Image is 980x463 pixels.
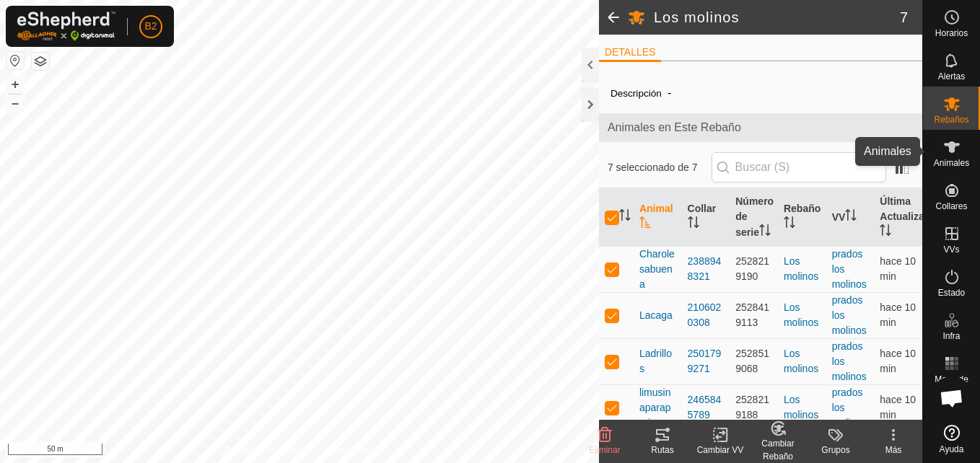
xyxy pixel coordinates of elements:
[784,392,821,423] div: Los molinos
[634,188,682,247] th: Animal
[930,376,974,420] div: Chat abierto
[735,300,772,330] div: 2528419113
[688,346,725,376] div: 2501799271
[942,332,960,340] span: Infra
[682,188,730,247] th: Collar
[784,254,821,284] div: Los molinos
[6,76,24,93] button: +
[940,445,964,454] span: Ayuda
[225,444,308,457] a: Política de Privacidad
[639,308,673,323] span: Lacaga
[144,19,157,34] span: B2
[599,45,662,62] li: DETALLES
[938,288,965,297] span: Estado
[639,247,676,292] span: Charolesabuena
[923,419,980,459] a: Ayuda
[639,219,651,230] p-sorticon: Activar para ordenar
[619,211,631,223] p-sorticon: Activar para ordenar
[6,94,24,112] button: –
[832,248,867,290] a: prados los molinos
[17,12,115,41] img: Logo Gallagher
[938,72,965,81] span: Alertas
[32,53,49,70] button: Capas del Mapa
[880,394,916,420] span: 21 sept 2025, 8:07
[880,255,916,282] span: 21 sept 2025, 8:07
[691,444,749,457] div: Cambiar VV
[880,301,916,328] span: 21 sept 2025, 8:07
[325,444,374,457] a: Contáctenos
[6,52,24,69] button: Restablecer Mapa
[943,245,959,254] span: VVs
[778,188,826,247] th: Rebaño
[608,119,914,136] span: Animales en Este Rebaño
[759,226,771,238] p-sorticon: Activar para ordenar
[784,346,821,376] div: Los molinos
[688,219,699,230] p-sorticon: Activar para ordenar
[735,392,772,423] div: 2528219188
[735,346,772,376] div: 2528519068
[845,211,857,223] p-sorticon: Activar para ordenar
[662,81,677,105] span: -
[880,226,891,238] p-sorticon: Activar para ordenar
[826,188,875,247] th: VV
[688,254,725,284] div: 2388948321
[927,375,976,392] span: Mapa de Calor
[654,9,900,26] h2: Los molinos
[935,202,967,211] span: Collares
[784,300,821,330] div: Los molinos
[735,254,772,284] div: 2528219190
[807,444,865,457] div: Grupos
[880,348,916,374] span: 21 sept 2025, 8:07
[688,300,725,330] div: 2106020308
[712,152,886,182] input: Buscar (S)
[611,88,662,99] label: Descripción
[874,188,922,247] th: Última Actualización
[688,392,725,423] div: 2465845789
[634,444,691,457] div: Rutas
[784,219,795,230] p-sorticon: Activar para ordenar
[934,159,969,167] span: Animales
[935,29,968,38] span: Horarios
[934,115,968,124] span: Rebaños
[589,445,620,455] span: Eliminar
[749,437,807,463] div: Cambiar Rebaño
[639,385,676,431] span: limusinaparaparir
[900,6,908,28] span: 7
[639,346,676,376] span: Ladrillos
[608,160,712,175] span: 7 seleccionado de 7
[832,294,867,336] a: prados los molinos
[865,444,922,457] div: Más
[832,340,867,382] a: prados los molinos
[730,188,778,247] th: Número de serie
[832,387,867,428] a: prados los molinos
